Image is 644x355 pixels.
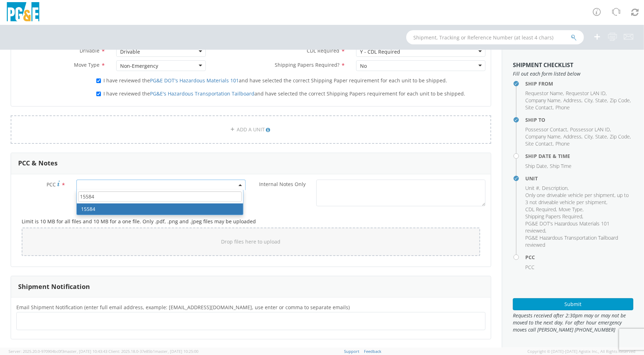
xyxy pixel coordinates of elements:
[525,213,582,220] span: Shipping Papers Required
[513,312,633,333] span: Requests received after 2:30pm may or may not be moved to the next day. For after hour emergency ...
[525,104,553,111] span: Site Contact
[525,126,568,133] li: ,
[5,2,41,23] img: pge-logo-06675f144f4cfa6a6814.png
[525,220,632,234] li: ,
[525,234,618,248] span: PG&E Hazardous Transportation Tailboard reviewed
[18,160,58,167] h3: PCC & Notes
[525,81,633,86] h4: Ship From
[120,62,158,70] div: Non-Emergency
[103,77,447,84] span: I have reviewed the and have selected the correct Shipping Paper requirement for each unit to be ...
[556,140,570,147] span: Phone
[563,133,583,140] li: ,
[525,264,535,271] span: PCC
[360,62,367,70] div: No
[595,97,607,104] span: State
[525,213,583,220] li: ,
[525,140,554,147] li: ,
[525,133,560,140] span: Company Name
[610,133,631,140] li: ,
[584,133,592,140] span: City
[513,298,633,310] button: Submit
[80,47,100,54] span: Drivable
[550,163,571,169] span: Ship Time
[155,349,198,354] span: master, [DATE] 10:25:00
[595,97,608,104] li: ,
[566,90,606,97] span: Requestor LAN ID
[525,153,633,159] h4: Ship Date & Time
[525,255,633,260] h4: PCC
[108,349,198,354] span: Client: 2025.18.0-37e85b1
[275,61,339,68] span: Shipping Papers Required?
[47,181,56,188] span: PCC
[120,48,140,55] div: Drivable
[525,185,540,192] li: ,
[563,97,583,104] li: ,
[74,61,100,68] span: Move Type
[18,283,90,290] h3: Shipment Notification
[610,97,631,104] li: ,
[96,92,101,96] input: I have reviewed thePG&E's Hazardous Transportation Tailboardand have selected the correct Shippin...
[525,192,632,206] li: ,
[525,97,562,104] li: ,
[525,90,563,97] span: Requestor Name
[525,117,633,122] h4: Ship To
[525,163,548,170] li: ,
[527,349,635,354] span: Copyright © [DATE]-[DATE] Agistix Inc., All Rights Reserved
[525,90,564,97] li: ,
[221,238,281,245] span: Drop files here to upload
[96,78,101,83] input: I have reviewed thePG&E DOT's Hazardous Materials 101and have selected the correct Shipping Paper...
[525,140,553,147] span: Site Contact
[559,206,583,213] span: Move Type
[584,97,592,104] span: City
[542,185,569,192] li: ,
[525,97,560,104] span: Company Name
[595,133,607,140] span: State
[595,133,608,140] li: ,
[610,97,630,104] span: Zip Code
[584,97,594,104] li: ,
[556,104,570,111] span: Phone
[563,133,581,140] span: Address
[150,90,254,97] a: PG&E's Hazardous Transportation Tailboard
[525,104,554,111] li: ,
[559,206,584,213] li: ,
[525,206,556,213] span: CDL Required
[525,192,629,206] span: Only one driveable vehicle per shipment, up to 3 not driveable vehicle per shipment
[525,176,633,181] h4: Unit
[22,219,480,224] h5: Limit is 10 MB for all files and 10 MB for a one file. Only .pdf, .png and .jpeg files may be upl...
[16,304,350,311] span: Email Shipment Notification (enter full email address, example: jdoe01@agistix.com, use enter or ...
[525,206,557,213] li: ,
[364,349,382,354] a: Feedback
[513,70,633,77] span: Fill out each form listed below
[525,133,562,140] li: ,
[406,30,584,44] input: Shipment, Tracking or Reference Number (at least 4 chars)
[563,97,581,104] span: Address
[525,185,539,191] span: Unit #
[570,126,611,133] li: ,
[566,90,607,97] li: ,
[77,203,243,215] li: 15584
[525,220,610,234] span: PG&E DOT's Hazardous Materials 101 reviewed
[259,181,306,187] span: Internal Notes Only
[525,126,567,133] span: Possessor Contact
[307,47,339,54] span: CDL Required
[150,77,239,84] a: PG&E DOT's Hazardous Materials 101
[584,133,594,140] li: ,
[610,133,630,140] span: Zip Code
[525,163,547,169] span: Ship Date
[570,126,610,133] span: Possessor LAN ID
[103,90,465,97] span: I have reviewed the and have selected the correct Shipping Papers requirement for each unit to be...
[9,349,107,354] span: Server: 2025.20.0-970904bc0f3
[11,115,491,144] a: ADD A UNIT
[542,185,568,191] span: Description
[64,349,107,354] span: master, [DATE] 10:43:43
[344,349,360,354] a: Support
[513,61,573,69] strong: Shipment Checklist
[360,48,400,55] div: Y - CDL Required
